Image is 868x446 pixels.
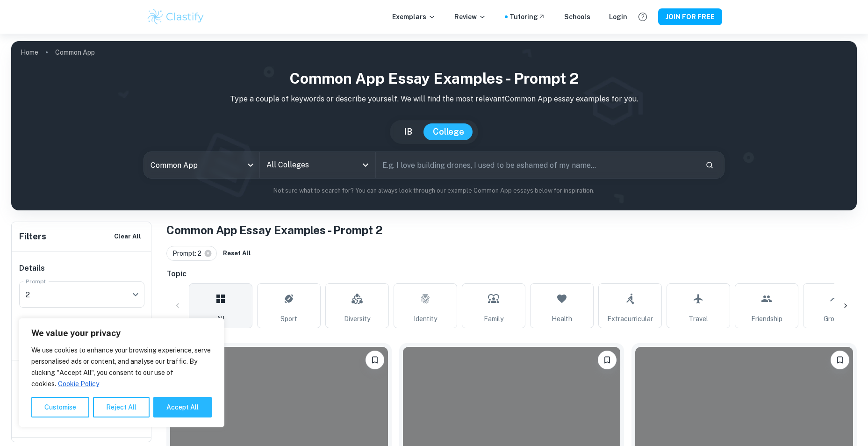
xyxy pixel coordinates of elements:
button: Customise [31,397,89,417]
button: Please log in to bookmark exemplars [598,351,617,369]
button: Please log in to bookmark exemplars [831,351,849,369]
button: Open [359,158,372,172]
span: Extracurricular [607,314,653,324]
button: Reject All [93,397,150,417]
span: All [216,314,225,324]
div: 2 [19,281,138,308]
span: Sport [280,314,297,324]
a: Home [21,46,38,59]
div: We value your privacy [19,318,224,427]
span: Travel [689,314,708,324]
h6: Filters [19,230,46,243]
h6: Topic [166,268,857,280]
p: Type a couple of keywords or describe yourself. We will find the most relevant Common App essay e... [19,94,849,105]
a: Login [609,12,627,22]
a: Cookie Policy [57,380,100,388]
p: We use cookies to enhance your browsing experience, serve personalised ads or content, and analys... [31,345,212,389]
button: Accept All [153,397,212,417]
button: Search [702,157,717,173]
button: Clear All [112,230,143,244]
img: Clastify logo [146,7,206,26]
img: profile cover [11,41,857,210]
button: College [423,123,473,140]
span: Growth [824,314,846,324]
button: Reset All [221,246,253,260]
span: Family [484,314,503,324]
p: Review [454,12,486,22]
a: Tutoring [509,12,545,22]
span: Friendship [751,314,782,324]
div: Prompt: 2 [166,246,217,261]
p: Not sure what to search for? You can always look through our example Common App essays below for ... [19,186,849,195]
button: Help and Feedback [635,9,651,25]
button: JOIN FOR FREE [658,8,722,25]
p: Common App [55,47,95,58]
div: Common App [144,152,259,178]
p: Exemplars [392,12,436,22]
p: We value your privacy [31,328,212,339]
input: E.g. I love building drones, I used to be ashamed of my name... [376,152,698,178]
span: Health [552,314,572,324]
span: Identity [414,314,437,324]
label: Prompt [26,277,46,285]
button: Please log in to bookmark exemplars [366,351,384,369]
button: IB [395,123,422,140]
h1: Common App Essay Examples - Prompt 2 [19,67,849,90]
h1: Common App Essay Examples - Prompt 2 [166,222,857,238]
a: Schools [564,12,590,22]
span: Prompt: 2 [172,248,206,259]
h6: Details [19,263,144,274]
span: Diversity [344,314,370,324]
